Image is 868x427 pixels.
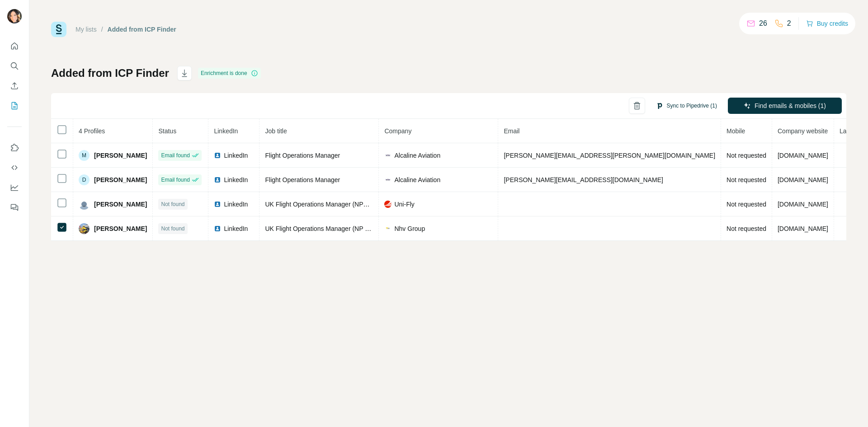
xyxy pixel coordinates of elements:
[778,201,828,208] span: [DOMAIN_NAME]
[726,201,766,208] span: Not requested
[728,98,842,114] button: Find emails & mobiles (1)
[94,200,147,209] span: [PERSON_NAME]
[79,223,90,234] img: Avatar
[384,201,392,208] img: company-logo
[840,127,863,135] span: Landline
[224,224,248,233] span: LinkedIn
[394,224,425,233] span: Nhv Group
[158,127,176,135] span: Status
[265,225,376,232] span: UK Flight Operations Manager (NP FO)
[504,127,519,135] span: Email
[224,200,248,209] span: LinkedIn
[198,68,261,79] div: Enrichment is done
[755,101,826,110] span: Find emails & mobiles (1)
[265,152,340,159] span: Flight Operations Manager
[214,225,221,232] img: LinkedIn logo
[7,9,22,23] img: Avatar
[51,22,66,37] img: Surfe Logo
[79,199,90,210] img: Avatar
[224,151,248,160] span: LinkedIn
[384,152,392,159] img: company-logo
[726,127,745,135] span: Mobile
[384,176,392,183] img: company-logo
[214,201,221,208] img: LinkedIn logo
[161,225,184,233] span: Not found
[778,176,828,183] span: [DOMAIN_NAME]
[384,127,411,135] span: Company
[7,140,22,156] button: Use Surfe on LinkedIn
[394,175,440,184] span: Alcaline Aviation
[94,151,147,160] span: [PERSON_NAME]
[726,152,766,159] span: Not requested
[726,225,766,232] span: Not requested
[759,18,767,29] p: 26
[384,225,392,232] img: company-logo
[778,152,828,159] span: [DOMAIN_NAME]
[7,58,22,74] button: Search
[79,150,90,161] div: M
[108,25,176,34] div: Added from ICP Finder
[7,38,22,54] button: Quick start
[504,152,715,159] span: [PERSON_NAME][EMAIL_ADDRESS][PERSON_NAME][DOMAIN_NAME]
[394,200,414,209] span: Uni-Fly
[778,225,828,232] span: [DOMAIN_NAME]
[214,152,221,159] img: LinkedIn logo
[7,78,22,94] button: Enrich CSV
[161,151,189,160] span: Email found
[504,176,663,183] span: [PERSON_NAME][EMAIL_ADDRESS][DOMAIN_NAME]
[94,224,147,233] span: [PERSON_NAME]
[806,17,848,30] button: Buy credits
[787,18,791,29] p: 2
[79,174,90,185] div: D
[94,175,147,184] span: [PERSON_NAME]
[265,176,340,183] span: Flight Operations Manager
[265,201,374,208] span: UK Flight Operations Manager (NPFO)
[161,200,184,208] span: Not found
[79,127,105,135] span: 4 Profiles
[75,26,97,33] a: My lists
[214,127,238,135] span: LinkedIn
[778,127,828,135] span: Company website
[214,176,221,183] img: LinkedIn logo
[224,175,248,184] span: LinkedIn
[650,99,723,113] button: Sync to Pipedrive (1)
[7,98,22,114] button: My lists
[101,25,103,34] li: /
[394,151,440,160] span: Alcaline Aviation
[161,176,189,184] span: Email found
[265,127,287,135] span: Job title
[7,199,22,216] button: Feedback
[7,160,22,176] button: Use Surfe API
[7,179,22,196] button: Dashboard
[726,176,766,183] span: Not requested
[51,66,169,80] h1: Added from ICP Finder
